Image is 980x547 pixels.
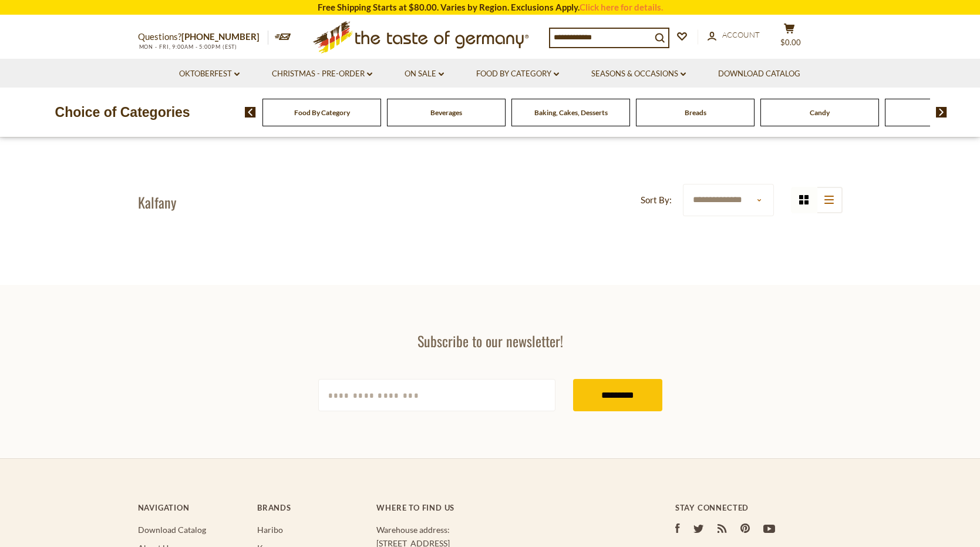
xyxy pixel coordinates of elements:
[772,23,807,52] button: $0.00
[641,193,672,207] label: Sort By:
[138,43,238,50] span: MON - FRI, 9:00AM - 5:00PM (EST)
[718,68,800,80] a: Download Catalog
[685,108,706,117] a: Breads
[591,68,686,80] a: Seasons & Occasions
[534,108,608,117] a: Baking, Cakes, Desserts
[257,503,365,512] h4: Brands
[138,193,176,211] h1: Kalfany
[405,68,444,80] a: On Sale
[810,108,830,117] a: Candy
[257,525,283,535] a: Haribo
[580,2,663,12] a: Click here for details.
[376,503,628,512] h4: Where to find us
[181,31,260,42] a: [PHONE_NUMBER]
[476,68,559,80] a: Food By Category
[138,503,245,512] h4: Navigation
[936,107,947,118] img: next arrow
[675,503,843,512] h4: Stay Connected
[722,30,760,39] span: Account
[708,29,760,42] a: Account
[138,29,268,45] p: Questions?
[272,68,372,80] a: Christmas - PRE-ORDER
[294,108,350,117] a: Food By Category
[430,108,462,117] a: Beverages
[780,38,801,47] span: $0.00
[138,525,206,535] a: Download Catalog
[179,68,240,80] a: Oktoberfest
[245,107,256,118] img: previous arrow
[318,332,662,350] h3: Subscribe to our newsletter!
